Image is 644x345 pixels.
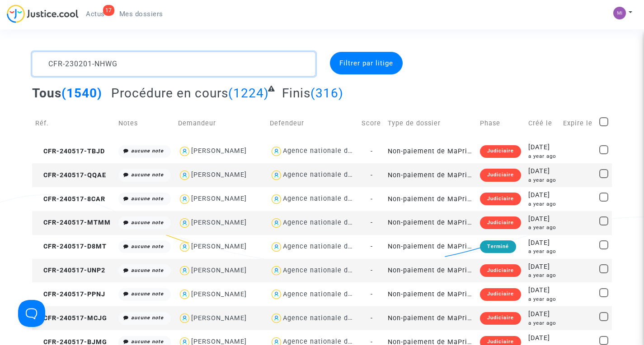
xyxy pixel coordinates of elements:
[528,176,557,184] div: a year ago
[178,216,191,230] img: icon-user.svg
[270,193,283,206] img: icon-user.svg
[35,314,107,322] span: CFR-240517-MCJG
[528,248,557,255] div: a year ago
[560,107,596,139] td: Expire le
[270,145,283,158] img: icon-user.svg
[385,211,476,235] td: Non-paiement de MaPrimeRenov' par l'ANAH (mandataire DRAPO)
[528,295,557,303] div: a year ago
[131,267,164,273] i: aucune note
[385,306,476,330] td: Non-paiement de MaPrimeRenov' par l'ANAH (mandataire DRAPO)
[528,143,557,152] div: [DATE]
[528,271,557,279] div: a year ago
[528,262,557,272] div: [DATE]
[131,172,164,178] i: aucune note
[178,312,191,325] img: icon-user.svg
[191,195,247,202] div: [PERSON_NAME]
[270,169,283,182] img: icon-user.svg
[35,243,107,250] span: CFR-240517-D8MT
[339,59,393,67] span: Filtrer par litige
[111,86,228,101] span: Procédure en cours
[178,145,191,158] img: icon-user.svg
[178,264,191,277] img: icon-user.svg
[18,300,45,327] iframe: Help Scout Beacon - Open
[175,107,267,139] td: Demandeur
[131,220,164,225] i: aucune note
[528,285,557,295] div: [DATE]
[480,240,516,253] div: Terminé
[371,147,373,155] span: -
[191,147,247,155] div: [PERSON_NAME]
[480,288,521,301] div: Judiciaire
[477,107,525,139] td: Phase
[79,7,112,21] a: 17Actus
[131,196,164,202] i: aucune note
[613,7,626,19] img: 73adda73793dbbda753bb9bae147f33f
[528,319,557,327] div: a year ago
[283,171,382,179] div: Agence nationale de l'habitat
[191,171,247,179] div: [PERSON_NAME]
[282,86,310,101] span: Finis
[385,259,476,283] td: Non-paiement de MaPrimeRenov' par l'ANAH (mandataire DRAPO)
[525,107,560,139] td: Créé le
[371,314,373,322] span: -
[178,288,191,301] img: icon-user.svg
[283,243,382,250] div: Agence nationale de l'habitat
[35,195,105,203] span: CFR-240517-8CAR
[385,163,476,187] td: Non-paiement de MaPrimeRenov' par l'ANAH (mandataire DRAPO)
[178,169,191,182] img: icon-user.svg
[283,195,382,202] div: Agence nationale de l'habitat
[385,235,476,259] td: Non-paiement de MaPrimeRenov' par l'ANAH (mandataire DRAPO)
[371,195,373,203] span: -
[103,5,114,16] div: 17
[270,312,283,325] img: icon-user.svg
[178,240,191,253] img: icon-user.svg
[191,219,247,226] div: [PERSON_NAME]
[283,219,382,226] div: Agence nationale de l'habitat
[119,10,163,18] span: Mes dossiers
[528,152,557,160] div: a year ago
[480,193,521,205] div: Judiciaire
[131,148,164,154] i: aucune note
[178,193,191,206] img: icon-user.svg
[480,145,521,158] div: Judiciaire
[191,290,247,298] div: [PERSON_NAME]
[131,339,164,345] i: aucune note
[7,5,79,23] img: jc-logo.svg
[528,200,557,208] div: a year ago
[270,240,283,253] img: icon-user.svg
[385,187,476,211] td: Non-paiement de MaPrimeRenov' par l'ANAH (mandataire DRAPO)
[371,243,373,250] span: -
[528,309,557,319] div: [DATE]
[480,264,521,277] div: Judiciaire
[131,315,164,321] i: aucune note
[131,244,164,249] i: aucune note
[480,169,521,181] div: Judiciaire
[528,224,557,231] div: a year ago
[270,264,283,277] img: icon-user.svg
[35,290,105,298] span: CFR-240517-PPNJ
[35,171,106,179] span: CFR-240517-QQAE
[385,282,476,306] td: Non-paiement de MaPrimeRenov' par l'ANAH (mandataire DRAPO)
[358,107,385,139] td: Score
[86,10,105,18] span: Actus
[270,288,283,301] img: icon-user.svg
[112,7,170,21] a: Mes dossiers
[528,214,557,224] div: [DATE]
[35,267,105,274] span: CFR-240517-UNP2
[480,216,521,229] div: Judiciaire
[528,238,557,248] div: [DATE]
[371,267,373,274] span: -
[385,139,476,163] td: Non-paiement de MaPrimeRenov' par l'ANAH (mandataire DRAPO)
[371,290,373,298] span: -
[191,314,247,322] div: [PERSON_NAME]
[61,86,102,101] span: (1540)
[310,86,343,101] span: (316)
[480,312,521,325] div: Judiciaire
[115,107,175,139] td: Notes
[283,314,382,322] div: Agence nationale de l'habitat
[528,190,557,200] div: [DATE]
[385,107,476,139] td: Type de dossier
[371,219,373,226] span: -
[283,290,382,298] div: Agence nationale de l'habitat
[32,107,115,139] td: Réf.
